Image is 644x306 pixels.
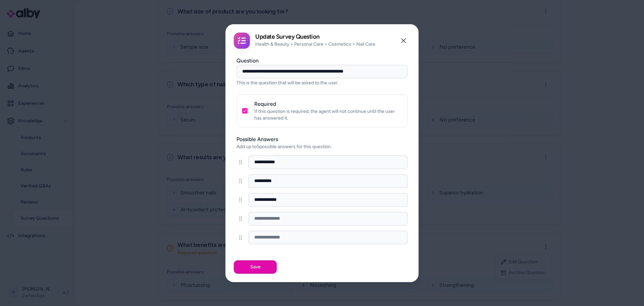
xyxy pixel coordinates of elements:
h2: Update Survey Question [255,34,375,40]
label: Required [254,101,276,107]
p: Add up to 5 possible answers for this question. [236,143,408,150]
p: This is the question that will be asked to the user. [236,80,408,86]
button: Save [234,260,277,274]
label: Question [236,57,259,64]
label: Possible Answers [236,135,408,143]
p: Health & Beauty > Personal Care > Cosmetics > Nail Care [255,41,375,48]
p: If this question is required, the agent will not continue until the user has answered it. [254,108,402,122]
